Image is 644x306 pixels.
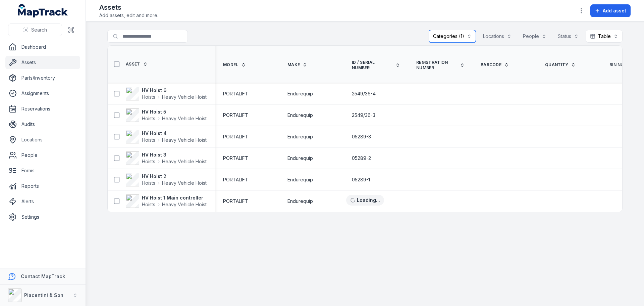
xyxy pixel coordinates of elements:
[590,4,631,17] button: Add asset
[142,201,155,208] span: Hoists
[223,62,238,68] span: Model
[162,137,207,143] span: Heavy Vehicle Hoist
[99,12,158,19] span: Add assets, edit and more.
[609,62,643,68] a: Bin Number
[545,62,576,68] a: Quantity
[287,62,300,68] span: Make
[5,56,80,69] a: Assets
[352,60,400,71] a: ID / Serial Number
[142,115,155,122] span: Hoists
[5,118,80,131] a: Audits
[126,130,207,143] a: HV Hoist 4HoistsHeavy Vehicle Hoist
[162,201,207,208] span: Heavy Vehicle Hoist
[21,273,65,279] strong: Contact MapTrack
[352,112,375,119] span: 2549/36-3
[429,30,476,43] button: Categories (1)
[18,4,68,17] a: MapTrack
[287,133,313,140] span: Endurequip
[162,115,207,122] span: Heavy Vehicle Hoist
[142,87,207,94] strong: HV Hoist 6
[479,30,516,43] button: Locations
[142,130,207,137] strong: HV Hoist 4
[142,137,155,143] span: Hoists
[519,30,551,43] button: People
[5,210,80,224] a: Settings
[126,151,207,165] a: HV Hoist 3HoistsHeavy Vehicle Hoist
[126,173,207,186] a: HV Hoist 2HoistsHeavy Vehicle Hoist
[162,94,207,100] span: Heavy Vehicle Hoist
[223,176,248,183] span: PORTALIFT
[142,151,207,158] strong: HV Hoist 3
[352,155,371,162] span: 05289-2
[142,180,155,186] span: Hoists
[142,94,155,100] span: Hoists
[223,133,248,140] span: PORTALIFT
[287,176,313,183] span: Endurequip
[5,195,80,208] a: Alerts
[142,194,207,201] strong: HV Hoist 1 Main controller
[31,27,47,33] span: Search
[223,112,248,119] span: PORTALIFT
[5,164,80,177] a: Forms
[352,90,376,97] span: 2549/36-4
[223,198,248,205] span: PORTALIFT
[162,180,207,186] span: Heavy Vehicle Hoist
[126,61,148,67] a: Asset
[609,62,636,68] span: Bin Number
[416,60,457,71] span: Registration Number
[287,62,307,68] a: Make
[142,108,207,115] strong: HV Hoist 5
[24,292,63,298] strong: Piacentini & Son
[126,194,207,208] a: HV Hoist 1 Main controllerHoistsHeavy Vehicle Hoist
[287,155,313,162] span: Endurequip
[545,62,568,68] span: Quantity
[586,30,623,43] button: Table
[416,60,465,71] a: Registration Number
[126,108,207,122] a: HV Hoist 5HoistsHeavy Vehicle Hoist
[126,87,207,100] a: HV Hoist 6HoistsHeavy Vehicle Hoist
[481,62,501,68] span: Barcode
[223,155,248,162] span: PORTALIFT
[481,62,509,68] a: Barcode
[223,62,246,68] a: Model
[8,24,62,36] button: Search
[5,133,80,146] a: Locations
[603,7,626,14] span: Add asset
[352,198,370,205] span: 05288-1
[126,61,140,67] span: Asset
[5,71,80,85] a: Parts/Inventory
[352,176,370,183] span: 05289-1
[5,102,80,116] a: Reservations
[352,60,393,71] span: ID / Serial Number
[142,173,207,180] strong: HV Hoist 2
[162,158,207,165] span: Heavy Vehicle Hoist
[5,148,80,162] a: People
[553,30,583,43] button: Status
[5,179,80,193] a: Reports
[287,198,313,205] span: Endurequip
[99,3,158,12] h2: Assets
[287,90,313,97] span: Endurequip
[5,40,80,54] a: Dashboard
[352,133,371,140] span: 05289-3
[223,90,248,97] span: PORTALIFT
[287,112,313,119] span: Endurequip
[5,87,80,100] a: Assignments
[142,158,155,165] span: Hoists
